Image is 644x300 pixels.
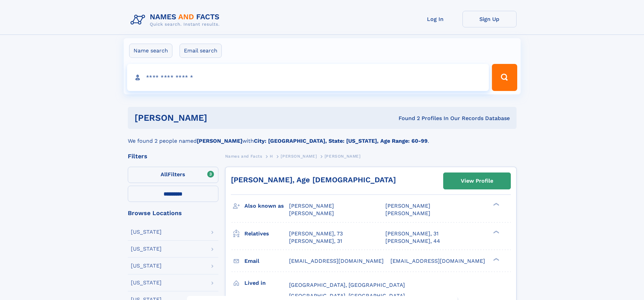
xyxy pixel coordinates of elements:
[127,64,489,91] input: search input
[128,167,218,183] label: Filters
[408,11,462,27] a: Log In
[385,203,430,209] span: [PERSON_NAME]
[135,114,303,122] h1: [PERSON_NAME]
[197,138,242,144] b: [PERSON_NAME]
[131,280,162,285] div: [US_STATE]
[244,277,289,289] h3: Lived in
[128,210,218,216] div: Browse Locations
[385,210,430,216] span: [PERSON_NAME]
[289,258,384,264] span: [EMAIL_ADDRESS][DOMAIN_NAME]
[385,237,440,245] a: [PERSON_NAME], 44
[281,152,317,160] a: [PERSON_NAME]
[492,202,500,207] div: ❯
[281,154,317,159] span: [PERSON_NAME]
[325,154,361,159] span: [PERSON_NAME]
[128,153,218,159] div: Filters
[289,230,343,237] a: [PERSON_NAME], 73
[289,210,334,216] span: [PERSON_NAME]
[289,237,342,245] a: [PERSON_NAME], 31
[289,282,405,288] span: [GEOGRAPHIC_DATA], [GEOGRAPHIC_DATA]
[270,152,273,160] a: H
[244,228,289,239] h3: Relatives
[289,293,405,299] span: [GEOGRAPHIC_DATA], [GEOGRAPHIC_DATA]
[161,171,168,178] span: All
[129,44,172,58] label: Name search
[131,229,162,235] div: [US_STATE]
[244,200,289,212] h3: Also known as
[444,173,510,189] a: View Profile
[492,64,517,91] button: Search Button
[289,203,334,209] span: [PERSON_NAME]
[461,173,493,189] div: View Profile
[180,44,222,58] label: Email search
[225,152,262,160] a: Names and Facts
[231,176,396,184] a: [PERSON_NAME], Age [DEMOGRAPHIC_DATA]
[303,115,510,122] div: Found 2 Profiles In Our Records Database
[492,257,500,261] div: ❯
[462,11,517,27] a: Sign Up
[492,230,500,234] div: ❯
[244,255,289,267] h3: Email
[128,129,517,145] div: We found 2 people named with .
[385,230,438,237] a: [PERSON_NAME], 31
[131,246,162,252] div: [US_STATE]
[128,11,225,29] img: Logo Names and Facts
[254,138,428,144] b: City: [GEOGRAPHIC_DATA], State: [US_STATE], Age Range: 60-99
[390,258,485,264] span: [EMAIL_ADDRESS][DOMAIN_NAME]
[131,263,162,269] div: [US_STATE]
[270,154,273,159] span: H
